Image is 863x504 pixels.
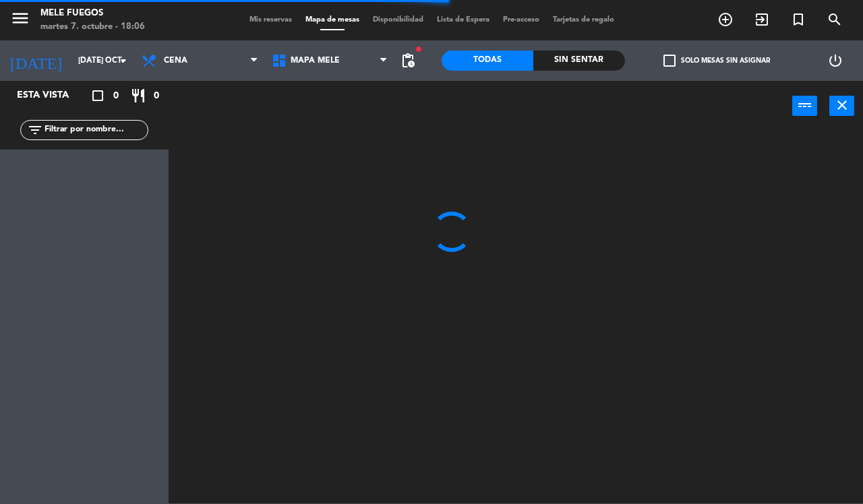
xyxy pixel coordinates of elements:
[754,11,770,28] i: exit_to_app
[291,56,340,65] span: MAPA MELE
[40,7,145,20] div: Mele Fuegos
[10,8,30,28] i: menu
[27,122,43,138] i: filter_list
[496,16,546,24] span: Pre-acceso
[442,51,533,71] div: Todas
[10,8,30,33] button: menu
[827,53,843,69] i: power_settings_new
[792,96,817,116] button: power_input
[43,123,148,137] input: Filtrar por nombre...
[717,11,734,28] i: add_circle_outline
[415,45,423,53] span: fiber_manual_record
[663,55,770,67] label: Solo mesas sin asignar
[829,96,854,116] button: close
[154,88,159,104] span: 0
[90,88,106,104] i: crop_square
[299,16,366,24] span: Mapa de mesas
[130,88,146,104] i: restaurant
[243,16,299,24] span: Mis reservas
[797,97,813,113] i: power_input
[827,11,843,28] i: search
[834,97,850,113] i: close
[115,53,131,69] i: arrow_drop_down
[546,16,621,24] span: Tarjetas de regalo
[113,88,119,104] span: 0
[7,88,97,104] div: Esta vista
[790,11,806,28] i: turned_in_not
[663,55,676,67] span: check_box_outline_blank
[533,51,625,71] div: Sin sentar
[430,16,496,24] span: Lista de Espera
[40,20,145,34] div: martes 7. octubre - 18:06
[164,56,187,65] span: Cena
[400,53,416,69] span: pending_actions
[366,16,430,24] span: Disponibilidad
